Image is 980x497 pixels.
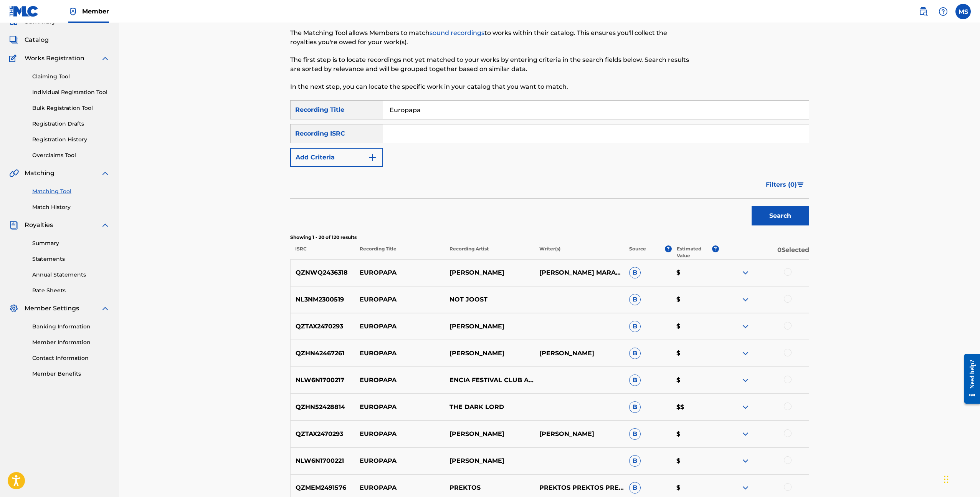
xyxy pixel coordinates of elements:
a: Member Information [32,338,110,346]
p: [PERSON_NAME] [445,456,534,466]
p: EUROPAPA [355,268,445,277]
img: Matching [9,169,19,178]
p: Estimated Value [677,245,712,259]
img: expand [741,322,750,331]
a: Banking Information [32,323,110,331]
p: QZHN42467261 [291,349,355,358]
p: $ [671,483,719,492]
span: Member Settings [25,304,79,313]
p: EUROPAPA [355,483,445,492]
a: SummarySummary [9,17,56,26]
p: [PERSON_NAME] [445,322,534,331]
a: Individual Registration Tool [32,88,110,96]
span: B [629,321,641,332]
p: QZTAX2470293 [291,429,355,439]
span: B [629,482,641,494]
p: EUROPAPA [355,295,445,304]
img: Works Registration [9,54,19,63]
img: expand [741,295,750,304]
p: EUROPAPA [355,376,445,385]
span: B [629,401,641,413]
img: help [939,7,948,16]
p: NLW6N1700221 [291,456,355,466]
p: [PERSON_NAME] [534,349,624,358]
p: Showing 1 - 20 of 120 results [290,234,809,241]
img: expand [741,376,750,385]
img: expand [741,456,750,466]
p: NL3NM2300519 [291,295,355,304]
a: Claiming Tool [32,73,110,81]
a: Summary [32,239,110,247]
img: filter [797,182,804,187]
p: [PERSON_NAME] [445,268,534,277]
p: QZNWQ2436318 [291,268,355,277]
img: expand [741,483,750,492]
span: Filters ( 0 ) [766,180,797,189]
img: expand [101,304,110,313]
p: EUROPAPA [355,429,445,439]
p: EUROPAPA [355,349,445,358]
img: expand [741,429,750,439]
span: B [629,455,641,467]
a: Rate Sheets [32,287,110,295]
a: Match History [32,203,110,211]
a: Contact Information [32,354,110,362]
div: Chatwidget [942,460,980,497]
p: In the next step, you can locate the specific work in your catalog that you want to match. [290,82,690,91]
img: Catalog [9,35,18,45]
p: $ [671,268,719,277]
button: Search [752,206,809,225]
img: expand [101,220,110,230]
p: $ [671,456,719,466]
p: NOT JOOST [445,295,534,304]
img: expand [101,169,110,178]
p: EUROPAPA [355,456,445,466]
span: Matching [25,169,55,178]
a: Member Benefits [32,370,110,378]
p: The first step is to locate recordings not yet matched to your works by entering criteria in the ... [290,55,690,74]
p: $ [671,429,719,439]
p: PREKTOS [445,483,534,492]
img: expand [741,268,750,277]
p: ENCIA FESTIVAL CLUB AND [PERSON_NAME] [PERSON_NAME] [445,376,534,385]
a: Registration Drafts [32,120,110,128]
span: Member [82,7,109,16]
iframe: Chat Widget [942,460,980,497]
p: Recording Title [354,245,444,259]
img: expand [741,349,750,358]
p: Recording Artist [445,245,534,259]
a: CatalogCatalog [9,35,49,45]
p: [PERSON_NAME] [445,349,534,358]
p: $$ [671,403,719,412]
img: Top Rightsholder [68,7,78,16]
div: Slepen [944,468,949,491]
span: Catalog [25,35,49,45]
span: Royalties [25,220,53,230]
p: 0 Selected [719,245,809,259]
span: ? [665,245,672,252]
img: Member Settings [9,304,18,313]
p: $ [671,376,719,385]
p: $ [671,322,719,331]
p: [PERSON_NAME] MARADONNIE [PERSON_NAME] TEUN DE [PERSON_NAME] [PERSON_NAME] [PERSON_NAME] [534,268,624,277]
img: 9d2ae6d4665cec9f34b9.svg [368,153,377,162]
span: B [629,348,641,359]
p: $ [671,349,719,358]
p: [PERSON_NAME] [534,429,624,439]
p: QZHN52428814 [291,403,355,412]
a: Public Search [916,4,931,19]
img: MLC Logo [9,6,39,17]
a: Bulk Registration Tool [32,104,110,112]
a: sound recordings [430,29,484,36]
a: Matching Tool [32,187,110,195]
a: Statements [32,255,110,263]
p: Writer(s) [534,245,624,259]
span: B [629,294,641,305]
a: Annual Statements [32,271,110,279]
a: Overclaims Tool [32,151,110,159]
p: Source [629,245,646,259]
div: Help [935,4,951,19]
p: QZMEM2491576 [291,483,355,492]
